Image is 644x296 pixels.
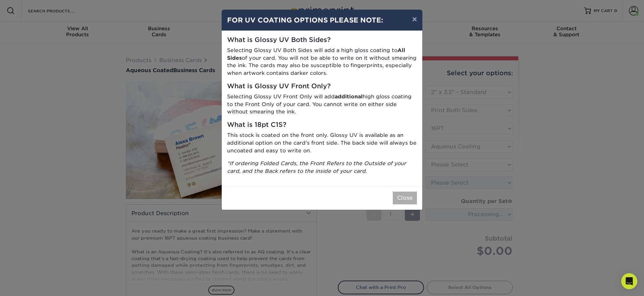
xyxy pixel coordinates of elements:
button: × [407,10,422,29]
div: Open Intercom Messenger [621,273,637,289]
h5: What is Glossy UV Front Only? [227,83,417,90]
p: Selecting Glossy UV Front Only will add high gloss coating to the Front Only of your card. You ca... [227,93,417,116]
h5: What is Glossy UV Both Sides? [227,36,417,44]
strong: additional [335,93,363,100]
p: Selecting Glossy UV Both Sides will add a high gloss coating to of your card. You will not be abl... [227,47,417,77]
h4: FOR UV COATING OPTIONS PLEASE NOTE: [227,15,417,25]
strong: All Sides [227,47,405,61]
i: *If ordering Folded Cards, the Front Refers to the Outside of your card, and the Back refers to t... [227,160,406,174]
button: Close [393,192,417,204]
h5: What is 18pt C1S? [227,121,417,129]
p: This stock is coated on the front only. Glossy UV is available as an additional option on the car... [227,132,417,154]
